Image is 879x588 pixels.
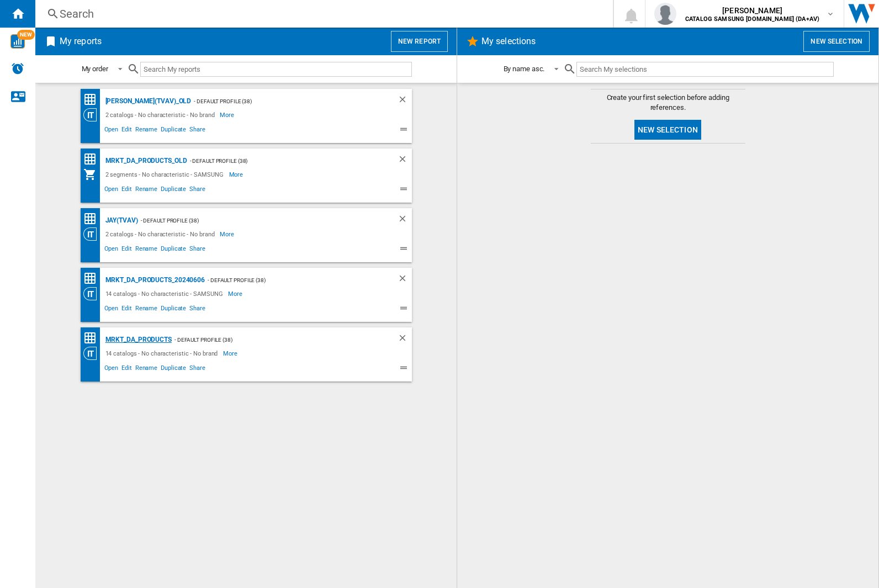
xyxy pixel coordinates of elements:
[103,273,205,287] div: MRKT_DA_PRODUCTS_20240606
[228,287,244,300] span: More
[685,5,819,16] span: [PERSON_NAME]
[159,124,188,137] span: Duplicate
[103,184,120,197] span: Open
[134,363,159,376] span: Rename
[188,124,207,137] span: Share
[205,273,375,287] div: - Default profile (38)
[103,94,192,108] div: [PERSON_NAME](TVAV)_old
[120,303,134,316] span: Edit
[159,184,188,197] span: Duplicate
[223,347,239,360] span: More
[103,108,220,121] div: 2 catalogs - No characteristic - No brand
[103,363,120,376] span: Open
[83,108,103,121] div: Category View
[103,287,229,300] div: 14 catalogs - No characteristic - SAMSUNG
[57,31,104,52] h2: My reports
[159,363,188,376] span: Duplicate
[10,34,25,49] img: wise-card.svg
[17,30,35,40] span: NEW
[803,31,870,52] button: New selection
[654,3,676,25] img: profile.jpg
[120,124,134,137] span: Edit
[103,168,229,181] div: 2 segments - No characteristic - SAMSUNG
[191,94,375,108] div: - Default profile (38)
[103,347,224,360] div: 14 catalogs - No characteristic - No brand
[398,154,412,168] div: Delete
[83,331,103,345] div: Price Matrix
[82,65,108,73] div: My order
[83,272,103,285] div: Price Matrix
[120,243,134,257] span: Edit
[398,333,412,347] div: Delete
[103,214,138,227] div: JAY(TVAV)
[391,31,448,52] button: New report
[103,227,220,241] div: 2 catalogs - No characteristic - No brand
[103,333,172,347] div: MRKT_DA_PRODUCTS
[220,108,236,121] span: More
[479,31,538,52] h2: My selections
[159,303,188,316] span: Duplicate
[83,212,103,226] div: Price Matrix
[120,363,134,376] span: Edit
[103,154,187,168] div: MRKT_DA_PRODUCTS_OLD
[134,124,159,137] span: Rename
[120,184,134,197] span: Edit
[103,243,120,257] span: Open
[187,154,375,168] div: - Default profile (38)
[134,303,159,316] span: Rename
[134,243,159,257] span: Rename
[188,243,207,257] span: Share
[398,273,412,287] div: Delete
[138,214,375,227] div: - Default profile (38)
[134,184,159,197] span: Rename
[504,65,545,73] div: By name asc.
[159,243,188,257] span: Duplicate
[188,184,207,197] span: Share
[576,62,833,77] input: Search My selections
[83,287,103,300] div: Category View
[103,124,120,137] span: Open
[591,93,745,113] span: Create your first selection before adding references.
[398,214,412,227] div: Delete
[634,120,701,140] button: New selection
[229,168,245,181] span: More
[220,227,236,241] span: More
[103,303,120,316] span: Open
[188,303,207,316] span: Share
[140,62,412,77] input: Search My reports
[188,363,207,376] span: Share
[685,15,819,23] b: CATALOG SAMSUNG [DOMAIN_NAME] (DA+AV)
[83,93,103,107] div: Price Matrix
[83,347,103,360] div: Category View
[83,227,103,241] div: Category View
[60,6,584,22] div: Search
[83,168,103,181] div: My Assortment
[172,333,375,347] div: - Default profile (38)
[398,94,412,108] div: Delete
[11,62,24,75] img: alerts-logo.svg
[83,152,103,166] div: Price Matrix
